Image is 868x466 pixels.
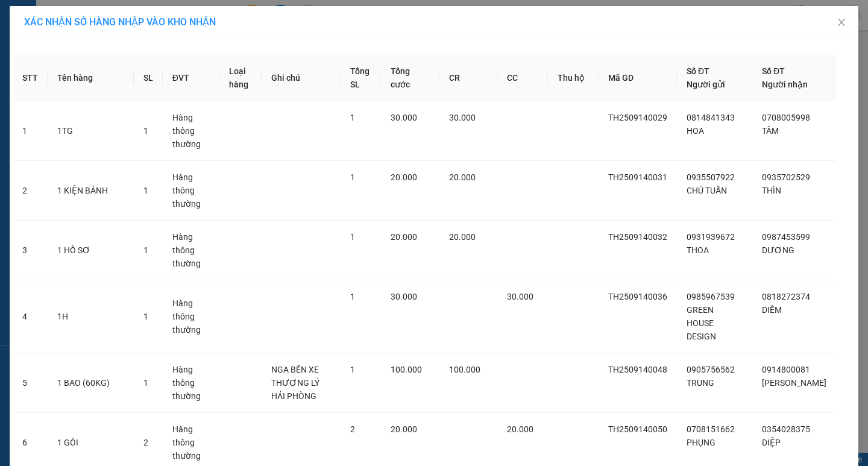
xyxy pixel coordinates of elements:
span: 1 [143,378,148,388]
th: Loại hàng [219,55,262,101]
span: DIỄM [762,305,782,315]
td: 5 [13,353,48,413]
span: PHỤNG [687,438,715,447]
span: 100.000 [449,365,480,374]
span: 1 [350,365,355,374]
span: 0818272374 [762,292,810,301]
span: 0931939672 [687,232,735,242]
span: TH2509140036 [608,292,667,301]
th: Thu hộ [548,55,599,101]
span: [PERSON_NAME] [762,378,826,388]
span: 30.000 [507,292,533,301]
span: XÁC NHẬN SỐ HÀNG NHẬP VÀO KHO NHẬN [24,16,216,28]
span: 20.000 [449,232,476,242]
td: 2 [13,161,48,221]
th: STT [13,55,48,101]
span: 0814841343 [687,113,735,122]
td: 1H [48,280,134,353]
td: Hàng thông thường [163,221,219,280]
span: Người gửi [687,80,725,89]
span: 20.000 [391,172,417,182]
span: HOA [687,126,704,136]
span: 1 [350,113,355,122]
th: Mã GD [599,55,677,101]
span: 100.000 [391,365,422,374]
td: Hàng thông thường [163,101,219,161]
span: 0914800081 [762,365,810,374]
span: DIỆP [762,438,781,447]
span: 0935702529 [762,172,810,182]
span: 0354028375 [762,424,810,434]
span: TH2509140032 [608,232,667,242]
span: 0987453599 [762,232,810,242]
span: TH2509140029 [608,113,667,122]
td: Hàng thông thường [163,280,219,353]
span: 2 [143,438,148,447]
th: Ghi chú [262,55,340,101]
span: 1 [350,292,355,301]
span: 30.000 [391,292,417,301]
span: TRUNG [687,378,714,388]
span: 30.000 [391,113,417,122]
span: GREEN HOUSE DESIGN [687,305,716,341]
span: Số ĐT [687,66,709,76]
span: 20.000 [507,424,533,434]
td: Hàng thông thường [163,353,219,413]
td: 1TG [48,101,134,161]
span: 1 [350,232,355,242]
span: 0708151662 [687,424,735,434]
span: CHÚ TUẤN [687,186,727,195]
span: NGA BẾN XE THƯƠNG LÝ HẢI PHÒNG [271,365,319,401]
span: 20.000 [391,424,417,434]
button: Close [825,6,858,40]
span: 1 [143,312,148,321]
span: TH2509140048 [608,365,667,374]
span: 0935507922 [687,172,735,182]
span: 0905756562 [687,365,735,374]
td: 1 [13,101,48,161]
th: SL [134,55,163,101]
td: 4 [13,280,48,353]
span: close [837,17,846,27]
span: 30.000 [449,113,476,122]
span: DƯƠNG [762,245,794,255]
span: 20.000 [449,172,476,182]
span: 1 [143,186,148,195]
th: CR [439,55,497,101]
span: 20.000 [391,232,417,242]
span: 1 [350,172,355,182]
th: ĐVT [163,55,219,101]
th: CC [497,55,548,101]
span: 2 [350,424,355,434]
span: TH2509140050 [608,424,667,434]
span: Người nhận [762,80,808,89]
td: 1 BAO (60KG) [48,353,134,413]
th: Tổng SL [341,55,382,101]
span: 0708005998 [762,113,810,122]
span: THOA [687,245,709,255]
span: Số ĐT [762,66,785,76]
td: 3 [13,221,48,280]
td: 1 HỒ SƠ [48,221,134,280]
th: Tổng cước [381,55,439,101]
td: 1 KIỆN BÁNH [48,161,134,221]
span: 0985967539 [687,292,735,301]
span: 1 [143,126,148,136]
td: Hàng thông thường [163,161,219,221]
span: TÂM [762,126,779,136]
span: THÌN [762,186,781,195]
span: 1 [143,245,148,255]
th: Tên hàng [48,55,134,101]
span: TH2509140031 [608,172,667,182]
